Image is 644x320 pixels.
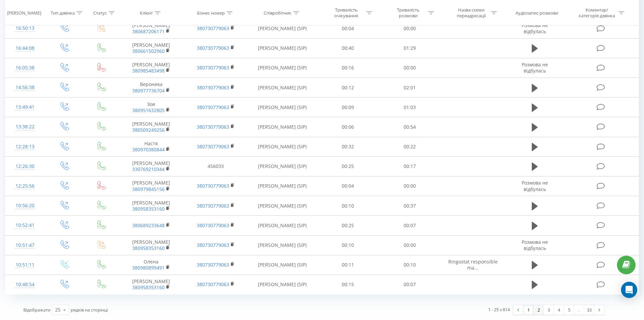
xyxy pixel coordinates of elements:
[317,19,379,38] td: 00:04
[12,219,38,232] div: 10:52:41
[248,235,317,255] td: [PERSON_NAME] (SIP)
[328,7,364,19] div: Тривалість очікування
[197,183,229,189] a: 380730779063
[197,242,229,248] a: 380730779063
[317,176,379,196] td: 00:04
[183,156,247,176] td: 456033
[248,216,317,235] td: [PERSON_NAME] (SIP)
[522,22,548,35] span: Розмова не відбулась
[379,156,441,176] td: 00:17
[119,137,183,156] td: Настя
[12,278,38,291] div: 10:48:54
[379,196,441,216] td: 00:37
[317,98,379,117] td: 00:09
[197,143,229,150] a: 380730779063
[23,307,50,313] span: Відображати
[248,137,317,156] td: [PERSON_NAME] (SIP)
[132,67,165,74] a: 380985483498
[379,235,441,255] td: 00:00
[248,255,317,275] td: [PERSON_NAME] (SIP)
[12,239,38,252] div: 10:51:47
[119,255,183,275] td: Олена
[533,305,544,315] a: 2
[132,245,165,251] a: 380958353160
[119,156,183,176] td: [PERSON_NAME]
[317,78,379,98] td: 00:12
[379,98,441,117] td: 01:03
[119,235,183,255] td: [PERSON_NAME]
[197,25,229,31] a: 380730779063
[248,58,317,78] td: [PERSON_NAME] (SIP)
[197,10,225,16] div: Бізнес номер
[12,179,38,193] div: 12:25:56
[197,202,229,209] a: 380730779063
[132,222,165,229] a: 380689233648
[522,179,548,192] span: Розмова не відбулась
[248,78,317,98] td: [PERSON_NAME] (SIP)
[621,282,637,298] div: Open Intercom Messenger
[574,305,584,315] div: …
[12,140,38,153] div: 12:28:13
[577,7,617,19] div: Коментар/категорія дзвінка
[379,275,441,294] td: 00:07
[140,10,153,16] div: Клієнт
[132,264,165,271] a: 380980899491
[488,306,510,313] div: 1 - 25 з 814
[12,22,38,35] div: 16:50:13
[12,42,38,55] div: 16:44:08
[7,10,41,16] div: [PERSON_NAME]
[132,206,165,212] a: 380958353160
[584,305,594,315] a: 33
[544,305,554,315] a: 3
[12,120,38,133] div: 13:38:22
[248,275,317,294] td: [PERSON_NAME] (SIP)
[119,58,183,78] td: [PERSON_NAME]
[522,239,548,251] span: Розмова не відбулась
[197,124,229,130] a: 380730779063
[453,7,489,19] div: Назва схеми переадресації
[379,78,441,98] td: 02:01
[248,19,317,38] td: [PERSON_NAME] (SIP)
[119,98,183,117] td: Зоя
[12,101,38,114] div: 13:49:41
[379,38,441,58] td: 01:29
[379,216,441,235] td: 00:07
[93,10,107,16] div: Статус
[119,38,183,58] td: [PERSON_NAME]
[132,87,165,94] a: 380977736704
[317,38,379,58] td: 00:40
[516,10,558,16] div: Аудіозапис розмови
[248,117,317,137] td: [PERSON_NAME] (SIP)
[523,305,533,315] a: 1
[12,61,38,74] div: 16:05:38
[379,117,441,137] td: 00:54
[317,58,379,78] td: 00:16
[12,258,38,272] div: 10:51:11
[379,19,441,38] td: 00:00
[379,58,441,78] td: 00:00
[12,160,38,173] div: 12:26:30
[379,255,441,275] td: 00:10
[132,28,165,35] a: 380687206171
[197,45,229,51] a: 380730779063
[12,81,38,94] div: 14:56:38
[132,127,165,133] a: 380509249256
[248,156,317,176] td: [PERSON_NAME] (SIP)
[197,281,229,287] a: 380730779063
[55,306,61,313] div: 25
[119,275,183,294] td: [PERSON_NAME]
[132,48,165,54] a: 380661502960
[132,107,165,113] a: 380951632805
[448,258,498,271] span: Ringostat responsible ma...
[119,196,183,216] td: [PERSON_NAME]
[71,307,108,313] span: рядків на сторінці
[317,156,379,176] td: 00:25
[132,284,165,291] a: 380958353160
[317,196,379,216] td: 00:10
[564,305,574,315] a: 5
[248,176,317,196] td: [PERSON_NAME] (SIP)
[317,137,379,156] td: 00:32
[554,305,564,315] a: 4
[317,117,379,137] td: 00:06
[119,78,183,98] td: Вероника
